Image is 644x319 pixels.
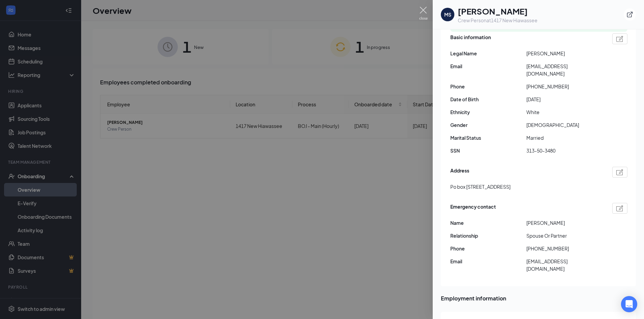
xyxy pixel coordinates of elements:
[526,108,602,116] span: White
[624,8,636,21] button: ExternalLink
[526,258,602,272] span: [EMAIL_ADDRESS][DOMAIN_NAME]
[450,134,526,141] span: Marital Status
[441,294,636,302] span: Employment information
[450,50,526,57] span: Legal Name
[526,147,602,154] span: 313-50-3480
[450,147,526,154] span: SSN
[526,245,602,252] span: [PHONE_NUMBER]
[450,167,469,178] span: Address
[526,219,602,227] span: [PERSON_NAME]
[458,5,538,17] h1: [PERSON_NAME]
[450,62,526,70] span: Email
[450,33,491,44] span: Basic information
[526,83,602,90] span: [PHONE_NUMBER]
[450,245,526,252] span: Phone
[526,62,602,77] span: [EMAIL_ADDRESS][DOMAIN_NAME]
[526,134,602,141] span: Married
[450,183,510,190] span: Po box [STREET_ADDRESS]
[526,50,602,57] span: [PERSON_NAME]
[450,258,526,265] span: Email
[526,121,602,129] span: [DEMOGRAPHIC_DATA]
[458,17,538,24] div: Crew Person at 1417 New Hiawassee
[450,232,526,239] span: Relationship
[450,96,526,103] span: Date of Birth
[444,11,451,18] div: MS
[626,11,633,18] svg: ExternalLink
[450,203,496,214] span: Emergency contact
[450,121,526,129] span: Gender
[526,232,602,239] span: Spouse Or Partner
[450,83,526,90] span: Phone
[621,296,637,312] div: Open Intercom Messenger
[526,96,602,103] span: [DATE]
[450,219,526,227] span: Name
[450,108,526,116] span: Ethnicity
